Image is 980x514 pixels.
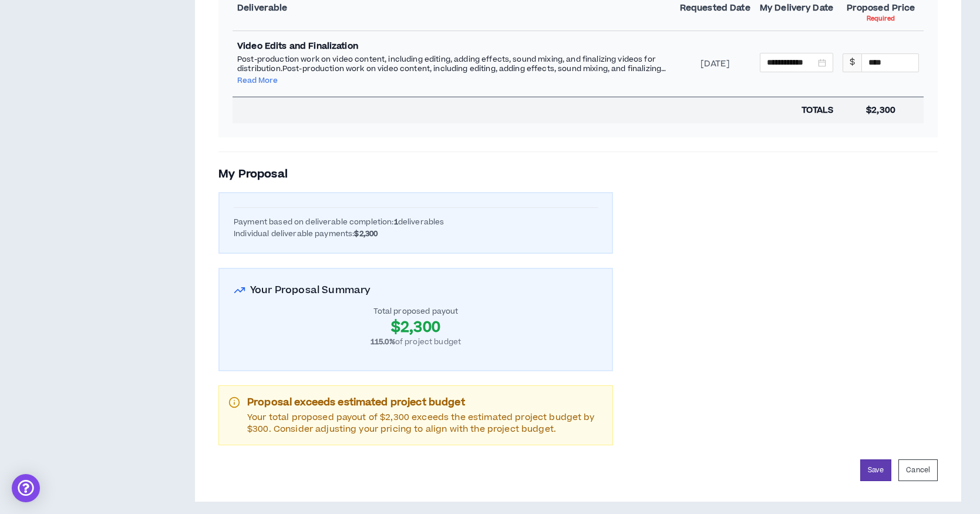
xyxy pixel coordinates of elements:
[843,105,919,116] div: $2,300
[843,53,861,72] div: $
[237,41,671,52] h4: Video Edits and Finalization
[371,337,395,347] b: 115.0 %
[247,412,603,435] p: Your total proposed payout of $2,300 exceeds the estimated project budget by $300. Consider adjus...
[394,217,398,227] b: 1
[760,2,833,14] p: My Delivery Date
[867,14,895,23] p: Required
[234,283,598,297] h3: Your Proposal Summary
[234,229,598,238] div: Individual deliverable payments:
[371,337,461,347] div: of project budget
[847,2,915,14] p: Proposed Price
[755,97,838,123] td: TOTALS
[371,307,461,316] div: Total proposed payout
[680,2,750,14] p: Requested Date
[860,459,891,481] button: Save
[247,395,603,409] p: Proposal exceeds estimated project budget
[237,55,671,73] p: Post-production work on video content, including editing, adding effects, sound mixing, and final...
[898,459,938,481] button: Cancel
[237,76,278,85] button: Read More
[680,58,750,70] div: [DATE]
[237,2,671,14] p: Deliverable
[12,474,40,502] div: Open Intercom Messenger
[234,217,598,227] div: Payment based on deliverable completion: deliverables
[371,318,461,337] div: $2,300
[218,166,938,183] h3: My Proposal
[354,229,378,239] b: $2,300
